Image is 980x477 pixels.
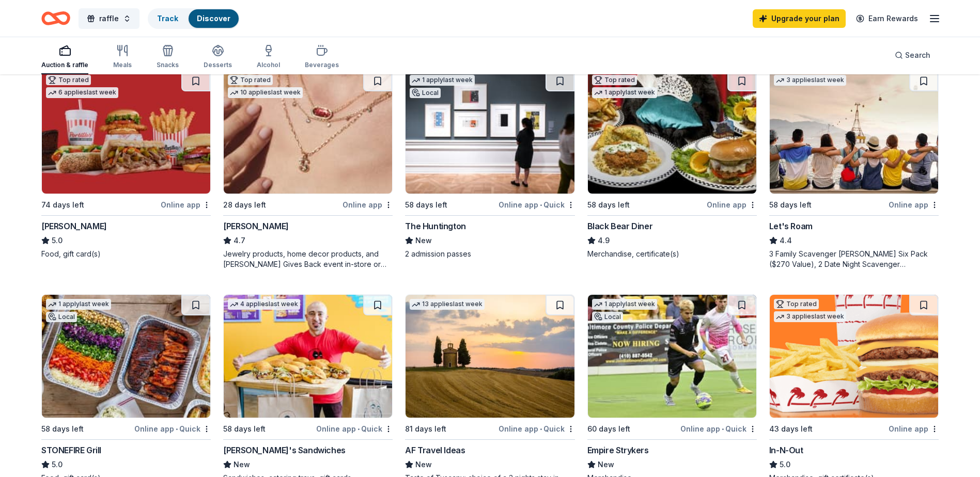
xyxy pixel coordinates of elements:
button: Alcohol [257,40,280,74]
a: Image for The Huntington1 applylast weekLocal58 days leftOnline app•QuickThe HuntingtonNew2 admis... [405,70,574,259]
div: 1 apply last week [410,75,475,86]
div: 58 days left [587,199,630,211]
div: AF Travel Ideas [405,444,465,456]
div: Top rated [46,75,91,85]
span: Search [905,49,930,61]
div: 1 apply last week [592,299,657,310]
span: New [415,234,432,247]
div: In-N-Out [769,444,803,456]
div: Online app Quick [680,422,757,435]
a: Discover [197,14,230,23]
div: 13 applies last week [410,299,485,310]
div: Online app [707,198,757,211]
img: Image for Portillo's [42,71,210,194]
div: 74 days left [41,199,84,211]
span: 4.9 [598,234,610,247]
div: Snacks [157,61,179,69]
div: 43 days left [769,423,813,435]
img: Image for AF Travel Ideas [406,295,574,418]
img: Image for In-N-Out [770,295,938,418]
div: Top rated [774,299,819,309]
div: Online app [889,198,939,211]
div: 1 apply last week [592,87,657,98]
span: • [540,425,542,433]
a: Image for Kendra ScottTop rated10 applieslast week28 days leftOnline app[PERSON_NAME]4.7Jewelry p... [223,70,393,269]
div: Auction & raffle [41,61,88,69]
div: 58 days left [41,423,84,435]
div: 10 applies last week [228,87,303,98]
div: Online app Quick [499,198,575,211]
div: [PERSON_NAME] [41,220,107,232]
div: Black Bear Diner [587,220,653,232]
div: 58 days left [223,423,266,435]
span: New [598,458,614,471]
img: Image for Let's Roam [770,71,938,194]
a: Earn Rewards [850,9,924,28]
a: Home [41,6,70,30]
div: Food, gift card(s) [41,249,211,259]
button: Meals [113,40,132,74]
span: 5.0 [52,458,63,471]
span: 5.0 [52,234,63,247]
div: Beverages [305,61,339,69]
div: 60 days left [587,423,630,435]
div: Online app [889,422,939,435]
div: [PERSON_NAME]'s Sandwiches [223,444,346,456]
div: 81 days left [405,423,446,435]
span: • [176,425,178,433]
span: • [722,425,724,433]
div: Online app Quick [316,422,393,435]
span: • [357,425,360,433]
div: Merchandise, certificate(s) [587,249,757,259]
div: 2 admission passes [405,249,574,259]
img: Image for Black Bear Diner [588,71,756,194]
a: Image for Portillo'sTop rated6 applieslast week74 days leftOnline app[PERSON_NAME]5.0Food, gift c... [41,70,211,259]
div: Desserts [204,61,232,69]
div: Online app [343,198,393,211]
div: [PERSON_NAME] [223,220,289,232]
a: Image for Black Bear DinerTop rated1 applylast week58 days leftOnline appBlack Bear Diner4.9Merch... [587,70,757,259]
div: 28 days left [223,199,266,211]
img: Image for Kendra Scott [224,71,392,194]
div: Meals [113,61,132,69]
span: 4.7 [234,234,245,247]
div: Jewelry products, home decor products, and [PERSON_NAME] Gives Back event in-store or online (or ... [223,249,393,269]
span: • [540,201,542,209]
a: Track [157,14,178,23]
img: Image for Ike's Sandwiches [224,295,392,418]
div: 3 applies last week [774,311,846,322]
div: Top rated [592,75,637,85]
div: 3 applies last week [774,75,846,86]
div: Online app Quick [499,422,575,435]
button: Search [886,45,939,66]
div: Empire Strykers [587,444,649,456]
div: Local [410,88,441,98]
a: Image for Let's Roam3 applieslast week58 days leftOnline appLet's Roam4.43 Family Scavenger [PERS... [769,70,939,269]
img: Image for The Huntington [406,71,574,194]
div: 58 days left [405,199,447,211]
div: Alcohol [257,61,280,69]
div: 6 applies last week [46,87,118,98]
button: Beverages [305,40,339,74]
div: STONEFIRE Grill [41,444,101,456]
button: Desserts [204,40,232,74]
span: 4.4 [780,234,792,247]
button: Auction & raffle [41,40,88,74]
button: Snacks [157,40,179,74]
div: Top rated [228,75,273,85]
span: New [234,458,250,471]
div: Online app Quick [134,422,211,435]
button: TrackDiscover [148,8,240,29]
a: Upgrade your plan [753,9,846,28]
div: The Huntington [405,220,465,232]
button: raffle [79,8,139,29]
div: Local [46,312,77,322]
div: 58 days left [769,199,812,211]
div: Online app [161,198,211,211]
img: Image for Empire Strykers [588,295,756,418]
div: Let's Roam [769,220,813,232]
span: New [415,458,432,471]
span: raffle [99,12,119,25]
img: Image for STONEFIRE Grill [42,295,210,418]
div: 3 Family Scavenger [PERSON_NAME] Six Pack ($270 Value), 2 Date Night Scavenger [PERSON_NAME] Two ... [769,249,939,269]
